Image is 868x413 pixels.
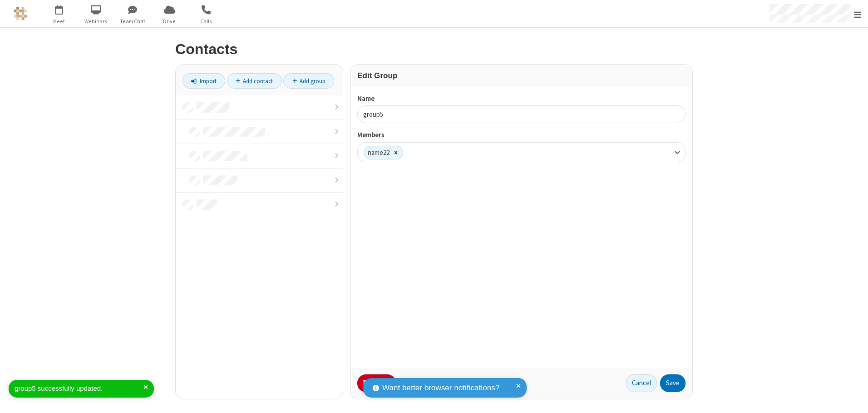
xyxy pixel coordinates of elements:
div: group5 successfully updated. [15,383,143,394]
span: Webinars [79,17,113,25]
a: Add group [283,73,334,89]
span: Drive [153,17,187,25]
label: Name [357,94,686,104]
h3: Edit Group [357,71,686,80]
span: Team Chat [116,17,150,25]
a: Add contact [227,73,282,89]
span: Calls [189,17,223,25]
input: Name [357,105,686,123]
img: QA Selenium DO NOT DELETE OR CHANGE [14,7,27,20]
button: Save [660,374,686,393]
a: Cancel [626,374,657,393]
div: name22 [364,146,390,159]
button: Delete [357,374,396,393]
span: Meet [42,17,76,25]
a: Import [182,73,225,89]
label: Members [357,130,686,140]
span: Want better browser notifications? [382,382,499,394]
h2: Contacts [175,41,693,57]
